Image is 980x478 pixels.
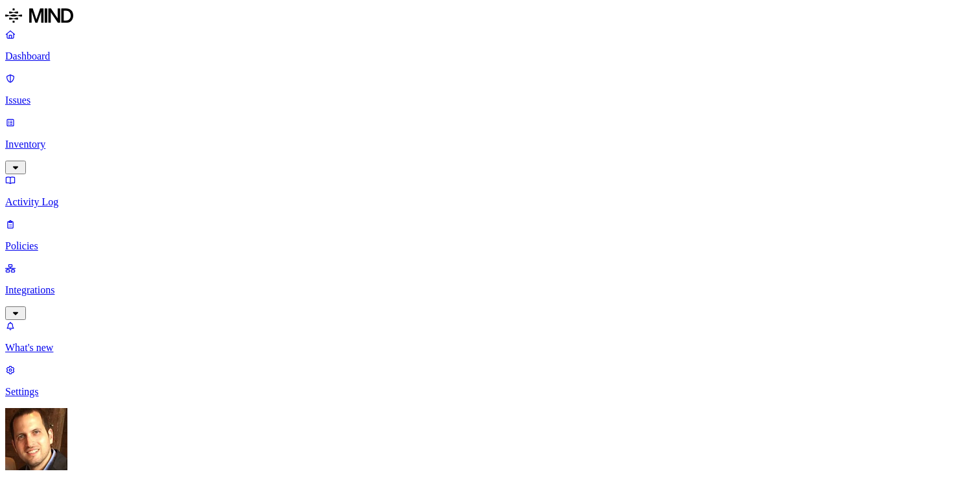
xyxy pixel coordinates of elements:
[5,5,975,28] a: MIND
[5,408,67,470] img: Ofri Shur
[5,51,975,62] p: Dashboard
[5,73,975,106] a: Issues
[5,95,975,106] p: Issues
[5,284,975,296] p: Integrations
[5,262,975,318] a: Integrations
[5,364,975,398] a: Settings
[5,117,975,172] a: Inventory
[5,320,975,354] a: What's new
[5,139,975,150] p: Inventory
[5,5,73,26] img: MIND
[5,240,975,252] p: Policies
[5,218,975,252] a: Policies
[5,386,975,398] p: Settings
[5,174,975,208] a: Activity Log
[5,342,975,354] p: What's new
[5,196,975,208] p: Activity Log
[5,28,975,62] a: Dashboard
